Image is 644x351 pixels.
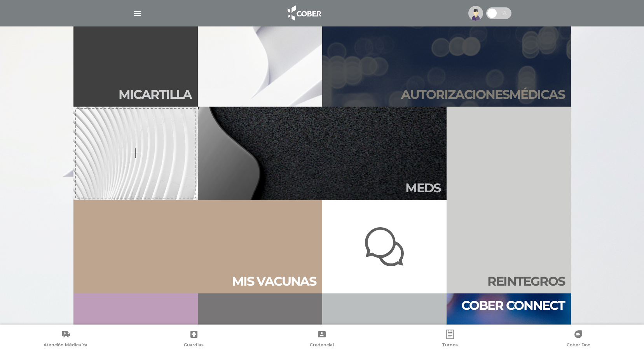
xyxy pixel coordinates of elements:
[310,342,334,349] span: Credencial
[514,330,642,349] a: Cober Doc
[2,330,130,349] a: Atención Médica Ya
[405,181,440,195] h2: Meds
[258,330,386,349] a: Credencial
[73,13,198,107] a: Micartilla
[442,342,458,349] span: Turnos
[447,107,571,293] a: Reintegros
[130,330,258,349] a: Guardias
[184,342,204,349] span: Guardias
[283,4,324,23] img: logo_cober_home-white.png
[232,274,316,289] h2: Mis vacu nas
[322,13,571,107] a: Autorizacionesmédicas
[386,330,514,349] a: Turnos
[44,342,87,349] span: Atención Médica Ya
[401,87,565,102] h2: Autori zaciones médicas
[468,6,483,21] img: profile-placeholder.svg
[461,298,565,313] h2: Cober connect
[487,274,565,289] h2: Rein te gros
[567,342,590,349] span: Cober Doc
[198,107,447,200] a: Meds
[119,87,192,102] h2: Mi car tilla
[73,200,322,293] a: Mis vacunas
[133,9,142,18] img: Cober_menu-lines-white.svg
